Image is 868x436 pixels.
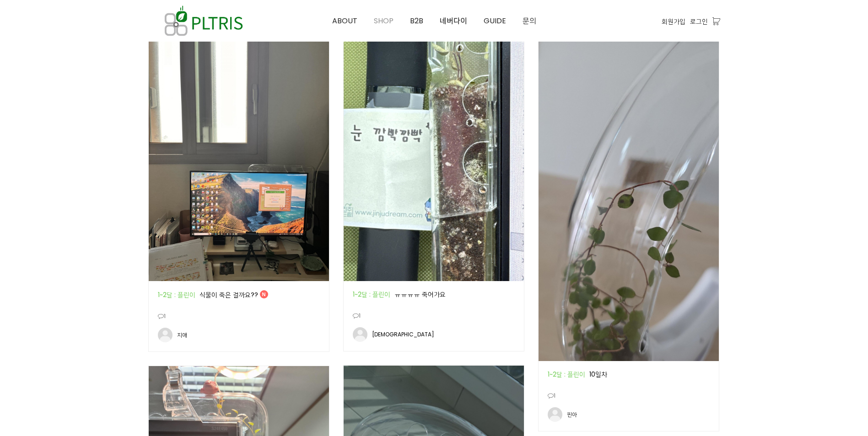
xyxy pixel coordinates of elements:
a: 1~2달 : 플린이 [353,290,394,299]
a: ABOUT [324,0,366,42]
a: 로그인 [690,16,708,27]
span: 문의 [523,16,536,26]
span: B2B [410,16,423,26]
em: 1~2달 : 플린이 [548,370,588,379]
span: ABOUT [332,16,357,26]
span: 네버다이 [440,16,467,26]
em: 1~2달 : 플린이 [353,290,393,299]
a: 1~2달 : 플린이 [548,370,589,379]
div: ㅠㅠㅠㅠ 죽어가요 [353,290,515,298]
a: SHOP [366,0,402,42]
em: N [260,290,268,298]
div: 지애 [177,332,187,338]
a: 회원가입 [662,16,685,27]
div: [DEMOGRAPHIC_DATA] [372,331,434,338]
a: GUIDE [475,0,514,42]
div: 핀아 [567,411,577,418]
small: 1 [353,311,361,327]
span: GUIDE [484,16,506,26]
div: 식물이 죽은 걸까요?? [158,290,320,299]
a: 네버다이 [431,0,475,42]
a: 1~2달 : 플린이 [158,290,199,299]
small: 1 [158,312,166,328]
a: B2B [402,0,431,42]
em: 1~2달 : 플린이 [158,290,198,299]
small: 1 [548,391,555,407]
span: SHOP [374,16,394,26]
a: 문의 [514,0,545,42]
div: 10일차 [548,370,710,378]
